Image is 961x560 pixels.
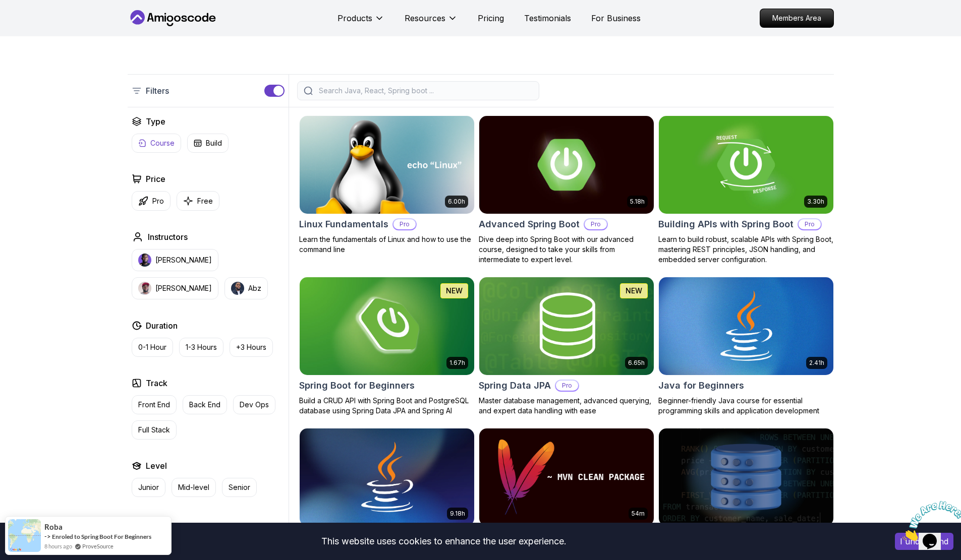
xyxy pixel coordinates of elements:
[450,510,465,518] p: 9.18h
[44,542,72,550] span: 8 hours ago
[449,359,465,367] p: 1.67h
[300,116,474,214] img: Linux Fundamentals card
[659,428,833,526] img: Advanced Databases card
[146,173,165,185] h2: Price
[146,85,169,97] p: Filters
[8,530,880,552] div: This website uses cookies to enhance the user experience.
[82,542,114,550] a: ProveSource
[405,12,445,24] p: Resources
[448,198,465,206] p: 6.00h
[524,12,571,24] a: Testimonials
[148,231,188,243] h2: Instructors
[197,196,213,206] p: Free
[172,478,216,497] button: Mid-level
[178,482,209,492] p: Mid-level
[659,277,833,375] img: Java for Beginners card
[138,482,159,492] p: Junior
[138,254,151,267] img: instructor img
[146,460,167,472] h2: Level
[4,4,67,44] img: Chat attention grabber
[479,116,654,214] img: Advanced Spring Boot card
[146,377,167,389] h2: Track
[231,282,244,295] img: instructor img
[317,86,533,96] input: Search Java, React, Spring boot ...
[132,338,173,357] button: 0-1 Hour
[895,533,953,550] button: Accept cookies
[479,396,654,416] p: Master database management, advanced querying, and expert data handling with ease
[658,277,834,416] a: Java for Beginners card2.41hJava for BeginnersBeginner-friendly Java course for essential program...
[299,115,475,255] a: Linux Fundamentals card6.00hLinux FundamentalsProLearn the fundamentals of Linux and how to use t...
[187,134,229,153] button: Build
[222,478,257,497] button: Senior
[591,12,641,24] a: For Business
[658,115,834,265] a: Building APIs with Spring Boot card3.30hBuilding APIs with Spring BootProLearn to build robust, s...
[898,497,961,545] iframe: chat widget
[807,198,824,206] p: 3.30h
[479,217,580,231] h2: Advanced Spring Boot
[233,395,275,414] button: Dev Ops
[132,249,218,271] button: instructor img[PERSON_NAME]
[479,234,654,265] p: Dive deep into Spring Boot with our advanced course, designed to take your skills from intermedia...
[186,342,217,352] p: 1-3 Hours
[132,478,165,497] button: Junior
[230,338,273,357] button: +3 Hours
[300,428,474,526] img: Java for Developers card
[132,134,181,153] button: Course
[206,138,222,148] p: Build
[179,338,223,357] button: 1-3 Hours
[299,277,475,416] a: Spring Boot for Beginners card1.67hNEWSpring Boot for BeginnersBuild a CRUD API with Spring Boot ...
[628,359,645,367] p: 6.65h
[479,277,654,375] img: Spring Data JPA card
[446,286,463,296] p: NEW
[337,12,384,32] button: Products
[585,219,607,229] p: Pro
[229,482,250,492] p: Senior
[659,116,833,214] img: Building APIs with Spring Boot card
[632,510,645,518] p: 54m
[630,198,645,206] p: 5.18h
[478,12,504,24] a: Pricing
[138,342,166,352] p: 0-1 Hour
[809,359,824,367] p: 2.41h
[183,395,227,414] button: Back End
[556,381,578,391] p: Pro
[299,234,475,255] p: Learn the fundamentals of Linux and how to use the command line
[155,283,212,293] p: [PERSON_NAME]
[138,400,170,410] p: Front End
[152,196,164,206] p: Pro
[44,523,63,531] span: Roba
[248,283,261,293] p: Abz
[155,255,212,265] p: [PERSON_NAME]
[658,217,794,231] h2: Building APIs with Spring Boot
[337,12,372,24] p: Products
[236,342,266,352] p: +3 Hours
[626,286,642,296] p: NEW
[132,420,177,440] button: Full Stack
[150,138,175,148] p: Course
[760,9,834,28] a: Members Area
[189,400,220,410] p: Back End
[479,277,654,416] a: Spring Data JPA card6.65hNEWSpring Data JPAProMaster database management, advanced querying, and ...
[393,219,416,229] p: Pro
[8,519,41,552] img: provesource social proof notification image
[299,217,388,231] h2: Linux Fundamentals
[299,396,475,416] p: Build a CRUD API with Spring Boot and PostgreSQL database using Spring Data JPA and Spring AI
[224,277,268,299] button: instructor imgAbz
[240,400,269,410] p: Dev Ops
[132,191,171,211] button: Pro
[138,282,151,295] img: instructor img
[44,532,51,540] span: ->
[658,379,744,393] h2: Java for Beginners
[658,234,834,265] p: Learn to build robust, scalable APIs with Spring Boot, mastering REST principles, JSON handling, ...
[479,428,654,526] img: Maven Essentials card
[132,395,177,414] button: Front End
[760,9,833,27] p: Members Area
[132,277,218,299] button: instructor img[PERSON_NAME]
[658,396,834,416] p: Beginner-friendly Java course for essential programming skills and application development
[138,425,170,435] p: Full Stack
[799,219,821,229] p: Pro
